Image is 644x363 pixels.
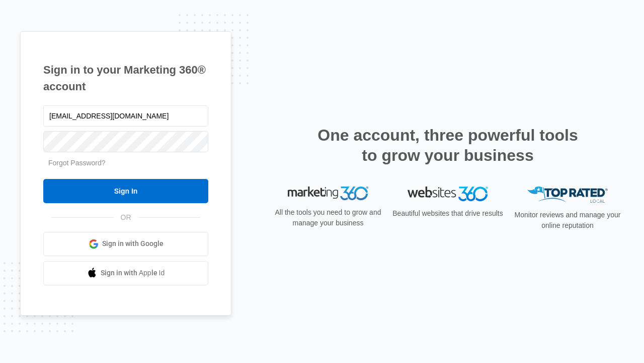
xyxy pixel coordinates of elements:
[408,187,488,201] img: Websites 360
[43,232,208,256] a: Sign in with Google
[102,238,164,249] span: Sign in with Google
[511,210,624,231] p: Monitor reviews and manage your online reputation
[391,208,504,219] p: Beautiful websites that drive results
[43,261,208,285] a: Sign in with Apple Id
[101,268,165,278] span: Sign in with Apple Id
[272,207,384,228] p: All the tools you need to grow and manage your business
[48,159,106,167] a: Forgot Password?
[288,187,368,201] img: Marketing 360
[527,187,608,203] img: Top Rated Local
[114,212,138,223] span: OR
[314,125,581,165] h2: One account, three powerful tools to grow your business
[43,105,208,127] input: Email
[43,179,208,203] input: Sign In
[43,62,208,95] h1: Sign in to your Marketing 360® account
